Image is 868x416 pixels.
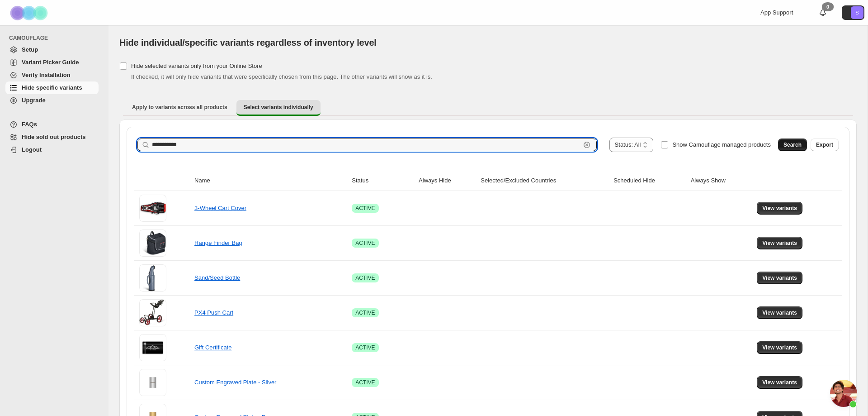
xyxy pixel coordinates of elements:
a: Hide sold out products [5,131,99,143]
a: Gift Certificate [194,344,231,351]
span: View variants [762,239,797,247]
button: Apply to variants across all products [125,100,235,115]
div: 0 [822,2,834,11]
button: View variants [757,341,802,354]
button: View variants [757,306,802,319]
a: 0 [818,8,827,17]
button: View variants [757,237,802,249]
a: Variant Picker Guide [5,56,99,69]
button: View variants [757,202,802,215]
a: FAQs [5,118,99,131]
span: FAQs [22,121,37,128]
text: S [855,10,859,15]
span: Setup [22,46,38,53]
span: Hide specific variants [22,84,82,91]
a: Logout [5,143,99,156]
span: Hide selected variants only from your Online Store [131,62,262,69]
th: Always Show [688,171,755,191]
span: Apply to variants across all products [132,104,227,111]
button: Select variants individually [236,100,321,116]
span: Upgrade [22,97,46,104]
img: Custom Engraved Plate - Silver [139,369,166,396]
th: Status [349,171,416,191]
span: View variants [762,379,797,386]
span: ACTIVE [355,274,375,282]
span: Select variants individually [244,104,313,111]
a: PX4 Push Cart [194,309,233,316]
span: Show Camouflage managed products [672,141,771,148]
img: PX4 Push Cart [139,300,166,326]
span: ACTIVE [355,239,375,247]
a: Hide specific variants [5,81,99,94]
span: ACTIVE [355,309,375,316]
span: ACTIVE [355,205,375,212]
span: Export [816,141,833,148]
img: Gift Certificate [139,334,166,361]
span: If checked, it will only hide variants that were specifically chosen from this page. The other va... [131,73,432,80]
span: View variants [762,309,797,316]
span: Verify Installation [22,72,71,78]
th: Name [192,171,349,191]
a: Upgrade [5,94,99,107]
button: View variants [757,272,802,284]
span: Hide individual/specific variants regardless of inventory level [119,38,377,48]
a: Setup [5,43,99,56]
button: Clear [582,140,591,149]
span: CAMOUFLAGE [9,34,102,42]
a: Verify Installation [5,69,99,81]
a: Range Finder Bag [194,239,242,246]
span: ACTIVE [355,379,375,386]
span: Avatar with initials S [851,6,863,19]
th: Scheduled Hide [611,171,688,191]
button: View variants [757,376,802,389]
button: Avatar with initials S [842,5,864,20]
th: Selected/Excluded Countries [478,171,611,191]
a: Custom Engraved Plate - Silver [194,379,276,386]
span: View variants [762,274,797,282]
img: Camouflage [7,0,52,25]
span: Logout [22,146,42,153]
span: ACTIVE [355,344,375,351]
span: Hide sold out products [22,134,86,140]
span: Search [783,141,802,148]
button: Search [778,139,807,151]
span: View variants [762,205,797,212]
th: Always Hide [416,171,478,191]
span: App Support [760,9,793,16]
button: Export [811,139,839,151]
span: View variants [762,344,797,351]
span: Variant Picker Guide [22,59,79,66]
a: Open chat [830,380,857,407]
a: Sand/Seed Bottle [194,274,240,281]
a: 3-Wheel Cart Cover [194,205,246,211]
